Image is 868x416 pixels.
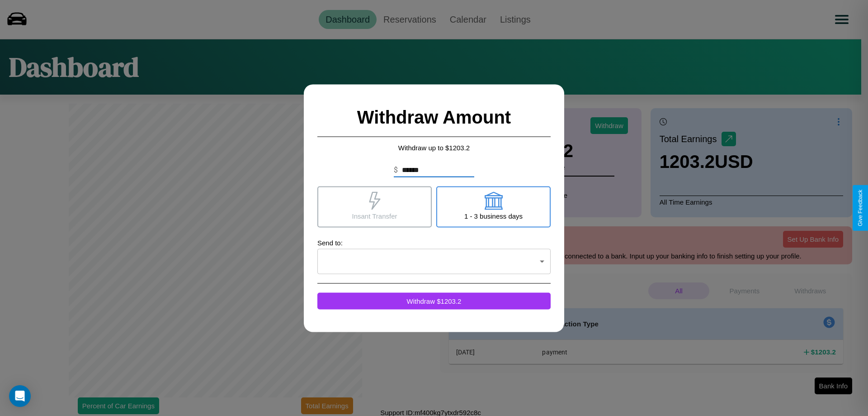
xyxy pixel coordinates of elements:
[317,98,551,137] h2: Withdraw Amount
[857,190,863,226] div: Give Feedback
[352,210,397,222] p: Insant Transfer
[464,210,523,222] p: 1 - 3 business days
[9,385,31,407] div: Open Intercom Messenger
[317,292,551,309] button: Withdraw $1203.2
[317,141,551,153] p: Withdraw up to $ 1203.2
[394,164,398,175] p: $
[317,236,551,249] p: Send to:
